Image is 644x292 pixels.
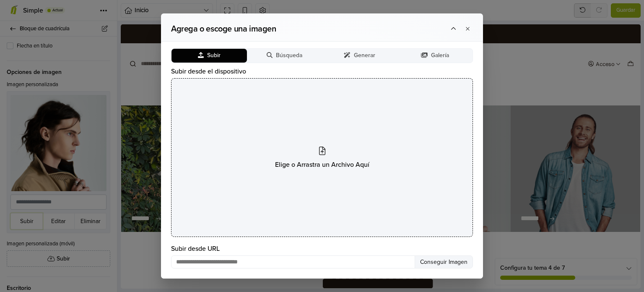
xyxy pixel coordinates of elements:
button: Búsqueda [247,49,322,63]
button: Subir [171,49,247,63]
h2: Agrega o escoge una imagen [171,24,428,34]
span: Galería [431,52,449,59]
span: Imagen [447,258,467,266]
a: Contacto [275,60,301,81]
button: Generar [322,49,397,63]
label: Subir desde el dispositivo [171,66,473,76]
button: Carro [505,34,515,45]
span: Búsqueda [276,52,302,59]
a: Inicio [220,60,234,81]
button: Acceso [465,34,502,45]
a: Catálogo [242,60,267,81]
div: Acceso [475,37,494,42]
button: Conseguir Imagen [415,255,473,268]
img: Doorwin Chile [242,29,278,50]
button: Submit [5,31,19,48]
button: Galería [397,49,473,63]
span: Generar [354,52,375,59]
label: Subir desde URL [171,244,473,254]
span: Subir [207,52,221,59]
span: Elige o Arrastra un Archivo Aquí [275,160,369,170]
